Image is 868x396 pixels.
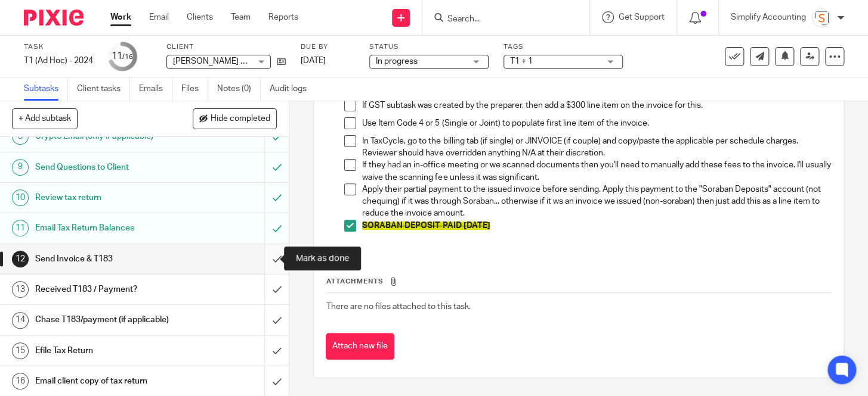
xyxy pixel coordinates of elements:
[35,189,180,207] h1: Review tax return
[12,342,29,359] div: 15
[24,42,93,52] label: Task
[35,219,180,237] h1: Email Tax Return Balances
[77,77,130,101] a: Client tasks
[35,158,180,176] h1: Send Questions to Client
[35,250,180,268] h1: Send Invoice & T183
[12,281,29,298] div: 13
[35,372,180,390] h1: Email client copy of tax return
[35,280,180,298] h1: Received T183 / Payment?
[193,108,277,129] button: Hide completed
[12,312,29,329] div: 14
[112,49,133,63] div: 11
[270,77,316,101] a: Audit logs
[510,57,533,66] span: T1 + 1
[301,57,326,65] span: [DATE]
[24,77,68,101] a: Subtasks
[326,333,394,360] button: Attach new file
[731,11,806,23] p: Simplify Accounting
[12,108,78,129] button: + Add subtask
[110,11,131,23] a: Work
[326,303,470,311] span: There are no files attached to this task.
[326,278,384,285] span: Attachments
[35,342,180,360] h1: Efile Tax Return
[149,11,169,23] a: Email
[24,55,93,67] div: T1 (Ad Hoc) - 2024
[231,11,251,23] a: Team
[12,251,29,267] div: 12
[173,57,333,66] span: [PERSON_NAME] & [PERSON_NAME]-Blue
[362,117,830,129] p: Use Item Code 4 or 5 (Single or Joint) to populate first line item of the invoice.
[12,128,29,145] div: 8
[369,42,489,52] label: Status
[217,77,261,101] a: Notes (0)
[362,99,830,111] p: If GST subtask was created by the preparer, then add a $300 line item on the invoice for this.
[181,77,208,101] a: Files
[139,77,172,101] a: Emails
[301,42,354,52] label: Due by
[12,373,29,389] div: 16
[362,135,830,160] p: In TaxCycle, go to the billing tab (if single) or JINVOICE (if couple) and copy/paste the applica...
[35,127,180,145] h1: Crypto Email (only if applicable)
[268,11,298,23] a: Reports
[187,11,213,23] a: Clients
[812,8,831,27] img: Screenshot%202023-11-29%20141159.png
[166,42,286,52] label: Client
[503,42,623,52] label: Tags
[12,220,29,236] div: 11
[362,222,490,230] span: SORABAN DEPOSIT PAID [DATE]
[619,13,665,21] span: Get Support
[12,189,29,206] div: 10
[24,10,84,26] img: Pixie
[122,54,133,60] small: /16
[362,159,830,183] p: If they had an in-office meeting or we scanned documents then you'll need to manually add these f...
[12,159,29,176] div: 9
[362,183,830,220] p: Apply their partial payment to the issued invoice before sending. Apply this payment to the "Sora...
[376,57,418,66] span: In progress
[446,14,554,25] input: Search
[35,311,180,329] h1: Chase T183/payment (if applicable)
[211,114,270,124] span: Hide completed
